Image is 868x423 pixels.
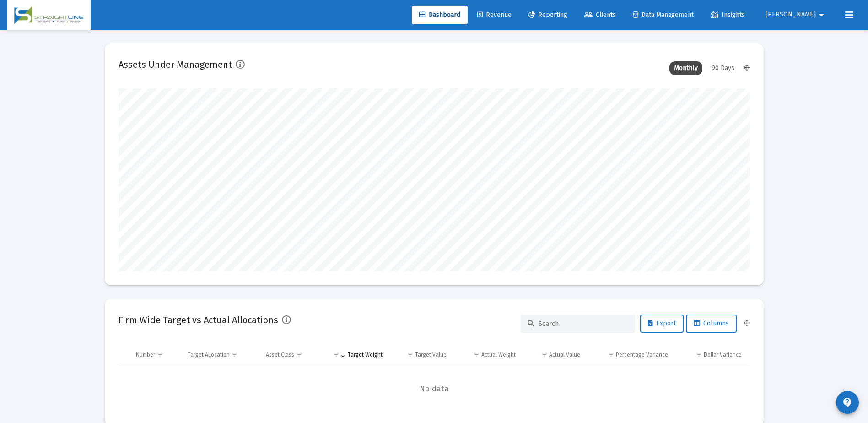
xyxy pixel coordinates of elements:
td: Column Actual Value [522,344,587,366]
span: Show filter options for column 'Actual Value' [541,351,548,358]
td: Column Actual Weight [453,344,522,366]
a: Insights [703,6,752,24]
span: Clients [584,11,616,19]
span: Columns [694,320,729,327]
h2: Firm Wide Target vs Actual Allocations [119,313,278,327]
span: Dashboard [419,11,460,19]
span: Show filter options for column 'Dollar Variance' [695,351,702,358]
button: Columns [686,315,737,333]
span: Insights [711,11,745,19]
td: Column Dollar Variance [674,344,749,366]
td: Column Target Weight [320,344,389,366]
span: Show filter options for column 'Actual Weight' [473,351,480,358]
div: Monthly [669,61,702,75]
button: Export [640,315,684,333]
span: [PERSON_NAME] [766,11,816,19]
a: Clients [577,6,623,24]
td: Column Percentage Variance [587,344,674,366]
span: Show filter options for column 'Number' [156,351,163,358]
span: No data [119,384,750,394]
mat-icon: contact_support [842,397,853,408]
a: Data Management [625,6,701,24]
div: Number [136,351,155,358]
div: Dollar Variance [704,351,742,358]
div: Actual Weight [481,351,516,358]
h2: Assets Under Management [119,57,232,72]
div: Asset Class [266,351,294,358]
td: Column Target Value [389,344,453,366]
span: Show filter options for column 'Percentage Variance' [608,351,615,358]
span: Data Management [633,11,694,19]
img: Dashboard [14,6,84,24]
span: Reporting [528,11,567,19]
div: Data grid [119,344,750,412]
div: 90 Days [707,61,739,75]
div: Target Weight [348,351,383,358]
div: Actual Value [549,351,580,358]
span: Revenue [477,11,512,19]
button: [PERSON_NAME] [755,5,838,24]
div: Percentage Variance [616,351,668,358]
td: Column Target Allocation [181,344,259,366]
span: Show filter options for column 'Asset Class' [296,351,302,358]
div: Target Value [415,351,447,358]
a: Revenue [470,6,519,24]
span: Show filter options for column 'Target Weight' [333,351,340,358]
a: Reporting [521,6,575,24]
input: Search [539,320,628,328]
span: Show filter options for column 'Target Value' [407,351,414,358]
div: Target Allocation [188,351,230,358]
td: Column Asset Class [259,344,320,366]
td: Column Number [129,344,182,366]
span: Show filter options for column 'Target Allocation' [231,351,238,358]
mat-icon: arrow_drop_down [816,6,827,24]
span: Export [648,320,676,327]
a: Dashboard [412,6,468,24]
